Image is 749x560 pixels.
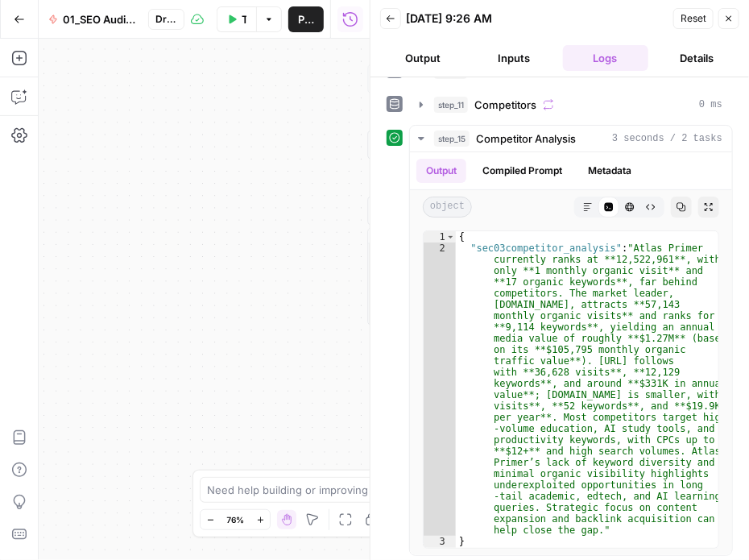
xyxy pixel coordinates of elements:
[578,159,641,183] button: Metadata
[424,231,456,243] div: 1
[155,12,177,27] span: Draft
[410,152,732,555] div: 3 seconds / 2 tasks
[410,92,732,118] button: 0 ms
[242,11,246,27] span: Test Workflow
[288,6,324,32] button: Publish
[217,6,256,32] button: Test Workflow
[63,11,135,27] span: 01_SEO AuditV2
[423,197,472,218] span: object
[612,131,722,146] span: 3 seconds / 2 tasks
[226,513,244,526] span: 76%
[655,45,740,71] button: Details
[39,6,145,32] button: 01_SEO AuditV2
[563,45,648,71] button: Logs
[699,97,722,112] span: 0 ms
[473,159,572,183] button: Compiled Prompt
[476,131,576,147] span: Competitor Analysis
[472,45,557,71] button: Inputs
[410,126,732,151] button: 3 seconds / 2 tasks
[424,536,456,547] div: 3
[298,11,314,27] span: Publish
[380,45,466,71] button: Output
[416,159,466,183] button: Output
[434,97,468,113] span: step_11
[673,8,714,29] button: Reset
[474,97,536,113] span: Competitors
[434,131,470,147] span: step_15
[446,231,455,243] span: Toggle code folding, rows 1 through 3
[424,243,456,536] div: 2
[681,11,706,26] span: Reset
